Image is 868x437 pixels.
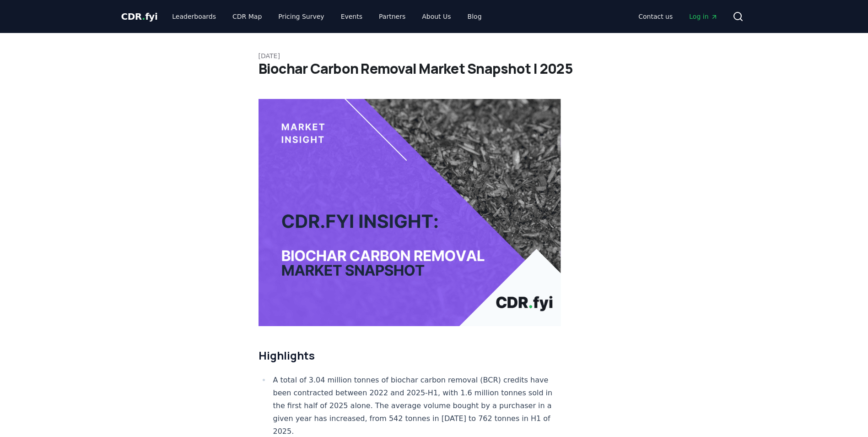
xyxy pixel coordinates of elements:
[689,12,717,21] span: Log in
[259,99,561,326] img: blog post image
[415,8,458,25] a: About Us
[142,11,145,22] span: .
[165,8,489,25] nav: Main
[271,8,331,25] a: Pricing Survey
[631,8,725,25] nav: Main
[121,11,158,22] span: CDR fyi
[372,8,413,25] a: Partners
[682,8,725,25] a: Log in
[631,8,680,25] a: Contact us
[225,8,269,25] a: CDR Map
[259,60,610,77] h1: Biochar Carbon Removal Market Snapshot | 2025
[460,8,489,25] a: Blog
[259,348,561,363] h2: Highlights
[259,51,610,60] p: [DATE]
[165,8,223,25] a: Leaderboards
[121,10,158,23] a: CDR.fyi
[334,8,370,25] a: Events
